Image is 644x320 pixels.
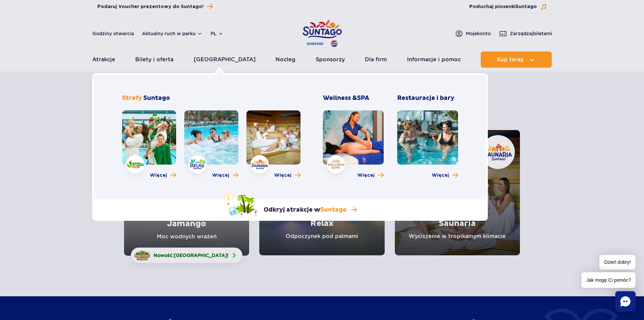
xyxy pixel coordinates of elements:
[264,206,347,214] p: Odkryj atrakcje w
[276,51,295,68] a: Nocleg
[323,94,369,102] span: Wellness &
[599,255,636,270] span: Dzień dobry!
[397,94,458,102] h3: Restauracje i bary
[499,29,552,38] a: Zarządzajbiletami
[320,206,347,214] span: Suntago
[615,291,636,312] div: Chat
[211,30,223,37] button: pl
[212,172,238,179] a: Więcej o strefie Relax
[357,172,375,179] span: Więcej
[274,172,291,179] span: Więcej
[510,30,552,37] span: Zarządzaj biletami
[581,272,636,288] span: Jak mogę Ci pomóc?
[92,51,115,68] a: Atrakcje
[150,172,176,179] a: Więcej o strefie Jamango
[143,94,170,102] span: Suntago
[223,191,357,217] a: Odkryj atrakcje wSuntago
[432,172,458,179] a: Więcej o Restauracje i bary
[357,94,369,102] span: SPA
[481,51,552,68] button: Kup teraz
[365,51,387,68] a: Dla firm
[497,57,524,63] span: Kup teraz
[316,51,345,68] a: Sponsorzy
[357,172,384,179] a: Więcej o Wellness & SPA
[194,51,256,68] a: [GEOGRAPHIC_DATA]
[466,30,491,37] span: Moje konto
[142,31,202,36] button: Aktualny ruch w parku
[432,172,449,179] span: Więcej
[274,172,301,179] a: Więcej o strefie Saunaria
[455,29,491,38] a: Mojekonto
[212,172,229,179] span: Więcej
[407,51,461,68] a: Informacje i pomoc
[122,94,142,102] span: Strefy
[92,30,134,37] a: Godziny otwarcia
[150,172,167,179] span: Więcej
[135,51,173,68] a: Bilety i oferta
